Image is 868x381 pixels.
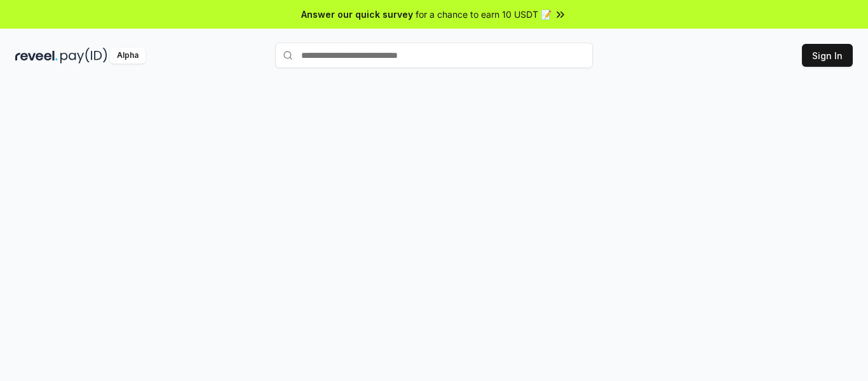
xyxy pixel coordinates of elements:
[110,48,146,64] div: Alpha
[301,8,413,21] span: Answer our quick survey
[60,48,107,64] img: pay_id
[802,44,853,67] button: Sign In
[416,8,552,21] span: for a chance to earn 10 USDT 📝
[15,48,58,64] img: reveel_dark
